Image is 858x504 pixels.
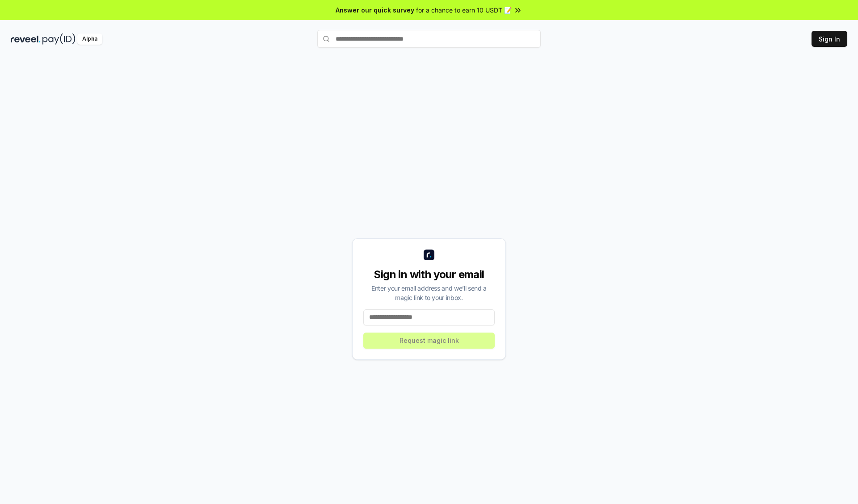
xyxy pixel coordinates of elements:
div: Alpha [77,33,102,45]
div: Enter your email address and we’ll send a magic link to your inbox. [363,283,495,302]
img: reveel_dark [11,33,41,45]
span: for a chance to earn 10 USDT 📝 [416,5,512,15]
button: Sign In [812,31,847,47]
div: Sign in with your email [363,267,495,282]
span: Answer our quick survey [336,5,414,15]
img: logo_small [424,250,434,260]
img: pay_id [42,33,76,45]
